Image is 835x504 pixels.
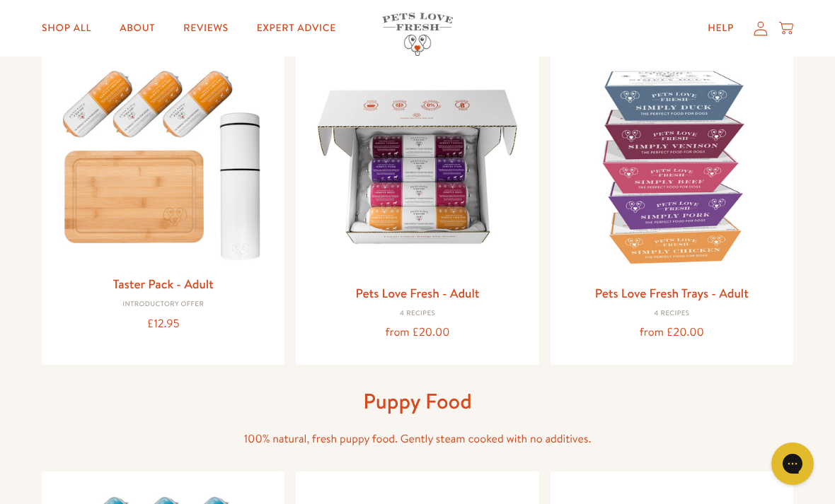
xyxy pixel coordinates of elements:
[172,14,239,42] a: Reviews
[696,14,745,42] a: Help
[53,300,273,309] div: Introductory Offer
[244,431,592,447] span: 100% natural, fresh puppy food. Gently steam cooked with no additives.
[53,57,273,268] img: Taster Pack - Adult
[562,323,782,342] div: from £20.00
[30,14,103,42] a: Shop All
[307,323,527,342] div: from £20.00
[108,14,166,42] a: About
[595,284,749,302] a: Pets Love Fresh Trays - Adult
[562,57,782,276] img: Pets Love Fresh Trays - Adult
[53,315,273,334] div: £12.95
[307,57,527,276] img: Pets Love Fresh - Adult
[307,310,527,318] div: 4 Recipes
[246,14,347,42] a: Expert Advice
[764,438,821,490] iframe: Gorgias live chat messenger
[355,284,479,302] a: Pets Love Fresh - Adult
[562,310,782,318] div: 4 Recipes
[382,13,453,56] img: Pets Love Fresh
[191,387,644,415] h1: Puppy Food
[113,275,214,293] a: Taster Pack - Adult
